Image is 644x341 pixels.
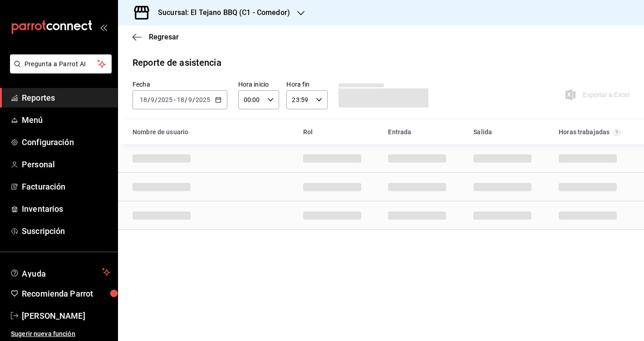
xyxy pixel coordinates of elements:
div: Cell [551,205,624,226]
span: / [155,96,157,103]
div: Container [118,120,644,230]
span: / [192,96,195,103]
button: Regresar [133,33,179,41]
span: - [174,96,176,103]
span: Menú [22,114,110,126]
div: Cell [551,148,624,169]
div: Cell [381,148,453,169]
button: open_drawer_menu [100,24,107,31]
svg: El total de horas trabajadas por usuario es el resultado de la suma redondeada del registro de ho... [613,129,620,136]
div: Row [118,144,644,173]
div: Cell [125,148,198,169]
input: ---- [157,96,173,103]
span: Pregunta a Parrot AI [25,59,98,69]
span: Facturación [22,180,110,193]
span: Configuración [22,136,110,148]
input: -- [188,96,192,103]
div: Cell [551,176,624,197]
span: Sugerir nueva función [11,329,110,339]
button: Pregunta a Parrot AI [10,54,112,73]
span: Inventarios [22,203,110,215]
label: Fecha [133,81,227,88]
div: Cell [125,205,198,226]
div: HeadCell [466,124,551,141]
span: Ayuda [22,267,98,278]
div: Cell [381,205,453,226]
input: -- [139,96,147,103]
div: Cell [125,176,198,197]
span: / [147,96,150,103]
a: Pregunta a Parrot AI [6,66,112,75]
label: Hora inicio [238,81,280,88]
div: Cell [296,148,369,169]
div: HeadCell [551,124,637,141]
div: HeadCell [296,124,381,141]
div: HeadCell [381,124,466,141]
input: -- [150,96,155,103]
span: Reportes [22,92,110,104]
span: Personal [22,158,110,170]
span: Regresar [149,33,179,41]
input: ---- [195,96,211,103]
div: HeadCell [125,124,296,141]
div: Row [118,201,644,230]
h3: Sucursal: El Tejano BBQ (C1 - Comedor) [151,7,290,18]
div: Cell [466,176,539,197]
div: Head [118,120,644,144]
span: Recomienda Parrot [22,287,110,300]
div: Cell [296,205,369,226]
div: Reporte de asistencia [133,56,221,69]
div: Cell [466,148,539,169]
span: [PERSON_NAME] [22,310,110,322]
label: Hora fin [286,81,328,88]
input: -- [177,96,185,103]
div: Row [118,173,644,201]
span: / [185,96,187,103]
span: Suscripción [22,225,110,237]
div: Cell [381,176,453,197]
div: Cell [466,205,539,226]
div: Cell [296,176,369,197]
